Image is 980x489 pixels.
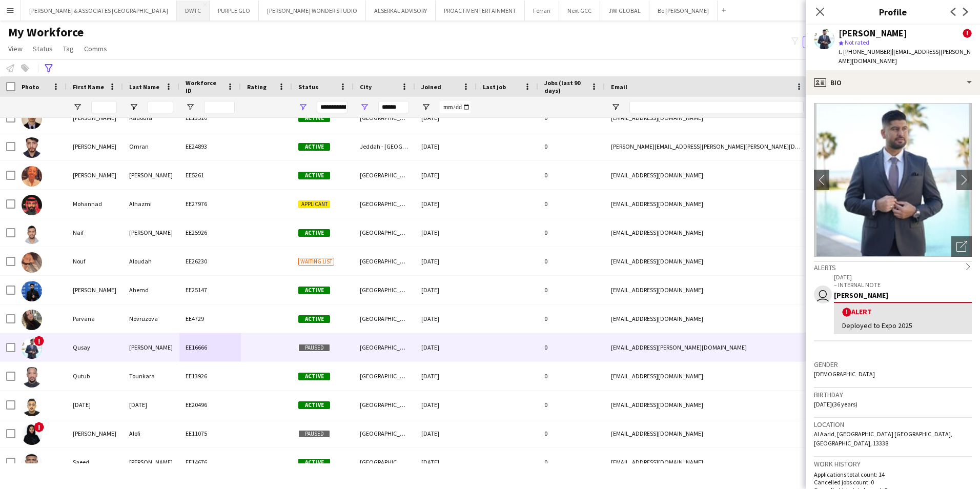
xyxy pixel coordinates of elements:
[538,104,605,132] div: 0
[605,448,810,476] div: [EMAIL_ADDRESS][DOMAIN_NAME]
[179,419,241,447] div: EE11075
[73,83,104,91] span: First Name
[559,1,600,21] button: Next GCC
[179,161,241,189] div: EE5261
[421,83,441,91] span: Joined
[67,190,123,218] div: Mohannad
[298,83,318,91] span: Status
[123,132,179,160] div: Omran
[605,362,810,390] div: [EMAIL_ADDRESS][DOMAIN_NAME]
[538,218,605,247] div: 0
[298,229,330,237] span: Active
[806,5,980,18] h3: Profile
[22,195,42,215] img: Mohannad Alhazmi
[123,190,179,218] div: Alhazmi
[123,247,179,275] div: Aloudah
[415,448,477,476] div: [DATE]
[951,236,972,257] div: Open photos pop-in
[538,190,605,218] div: 0
[354,247,415,275] div: [GEOGRAPHIC_DATA]
[436,1,525,21] button: PROACTIV ENTERTAINMENT
[814,370,875,378] span: [DEMOGRAPHIC_DATA]
[22,396,42,416] img: ramadan ramadan
[839,29,907,38] div: [PERSON_NAME]
[123,419,179,447] div: Alofi
[179,304,241,333] div: EE4729
[298,344,330,352] span: Paused
[605,132,810,160] div: [PERSON_NAME][EMAIL_ADDRESS][PERSON_NAME][PERSON_NAME][DOMAIN_NAME]
[179,333,241,361] div: EE16666
[33,44,53,53] span: Status
[605,276,810,304] div: [EMAIL_ADDRESS][DOMAIN_NAME]
[605,104,810,132] div: [EMAIL_ADDRESS][DOMAIN_NAME]
[605,419,810,447] div: [EMAIL_ADDRESS][DOMAIN_NAME]
[4,42,27,55] a: View
[354,333,415,361] div: [GEOGRAPHIC_DATA]
[538,304,605,333] div: 0
[354,161,415,189] div: [GEOGRAPHIC_DATA]
[129,83,159,91] span: Last Name
[22,252,42,273] img: Nouf Aloudah
[34,336,44,346] span: !
[8,25,84,40] span: My Workforce
[834,281,972,289] p: – INTERNAL NOTE
[814,430,952,447] span: Al Aarid, [GEOGRAPHIC_DATA] [GEOGRAPHIC_DATA], [GEOGRAPHIC_DATA], 13338
[179,362,241,390] div: EE13926
[179,218,241,247] div: EE25926
[298,258,334,266] span: Waiting list
[22,453,42,474] img: Saeed Jaber
[22,166,42,187] img: Mohamoud Yaqub
[186,79,222,94] span: Workforce ID
[22,137,42,158] img: Mohammed Omran
[123,391,179,419] div: [DATE]
[354,276,415,304] div: [GEOGRAPHIC_DATA]
[123,276,179,304] div: Ahemd
[525,1,559,21] button: Ferrari
[845,38,869,46] span: Not rated
[123,104,179,132] div: Kadoura
[415,362,477,390] div: [DATE]
[538,419,605,447] div: 0
[360,83,372,91] span: City
[123,333,179,361] div: [PERSON_NAME]
[605,304,810,333] div: [EMAIL_ADDRESS][DOMAIN_NAME]
[842,321,964,330] div: Deployed to Expo 2025
[605,190,810,218] div: [EMAIL_ADDRESS][DOMAIN_NAME]
[354,190,415,218] div: [GEOGRAPHIC_DATA]
[814,471,972,478] p: Applications total count: 14
[814,390,972,399] h3: Birthday
[80,42,111,55] a: Comms
[415,419,477,447] div: [DATE]
[842,308,851,317] span: !
[605,391,810,419] div: [EMAIL_ADDRESS][DOMAIN_NAME]
[440,101,471,113] input: Joined Filter Input
[814,261,972,272] div: Alerts
[298,430,330,438] span: Paused
[22,281,42,301] img: Omar Ahemd
[415,218,477,247] div: [DATE]
[34,422,44,432] span: !
[67,132,123,160] div: [PERSON_NAME]
[806,70,980,95] div: Bio
[29,42,57,55] a: Status
[177,1,210,21] button: DWTC
[649,1,718,21] button: Be [PERSON_NAME]
[605,333,810,361] div: [EMAIL_ADDRESS][PERSON_NAME][DOMAIN_NAME]
[842,307,964,317] div: Alert
[22,109,42,129] img: Mohammed Kadoura
[611,83,627,91] span: Email
[259,1,366,21] button: [PERSON_NAME] WONDER STUDIO
[179,190,241,218] div: EE27976
[415,304,477,333] div: [DATE]
[415,333,477,361] div: [DATE]
[415,161,477,189] div: [DATE]
[123,304,179,333] div: Novruzova
[834,291,972,300] div: [PERSON_NAME]
[834,273,972,281] p: [DATE]
[298,143,330,151] span: Active
[298,200,330,208] span: Applicant
[538,276,605,304] div: 0
[538,391,605,419] div: 0
[179,276,241,304] div: EE25147
[67,448,123,476] div: Saeed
